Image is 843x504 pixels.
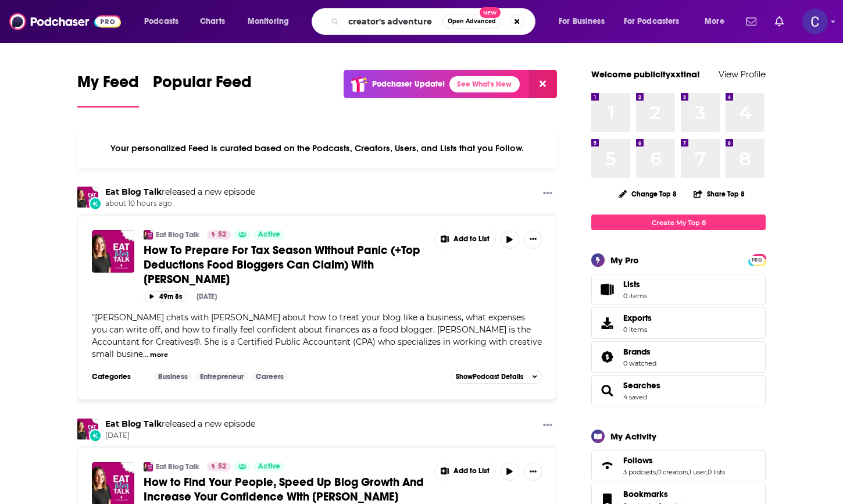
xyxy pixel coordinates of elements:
[538,187,557,201] button: Show More Button
[77,419,98,439] img: Eat Blog Talk
[150,350,168,360] button: more
[802,9,828,34] span: Logged in as publicityxxtina
[89,197,102,210] div: New Episode
[623,489,691,499] a: Bookmarks
[623,359,656,367] a: 0 watched
[323,8,546,35] div: Search podcasts, credits, & more...
[453,235,490,244] span: Add to List
[105,187,162,197] a: Eat Blog Talk
[116,67,125,77] img: tab_keywords_by_traffic_grey.svg
[538,419,557,433] button: Show More Button
[92,312,542,359] span: "
[656,468,657,476] span: ,
[344,12,442,31] input: Search podcasts, credits, & more...
[623,313,652,323] span: Exports
[105,199,255,209] span: about 10 hours ago
[719,69,766,80] a: View Profile
[144,243,420,287] span: How To Prepare For Tax Season Without Panic (+Top Deductions Food Bloggers Can Claim) With [PERSO...
[207,462,231,471] a: 52
[595,281,619,298] span: Lists
[33,19,57,28] div: v 4.0.25
[623,489,668,499] span: Bookmarks
[92,230,134,273] img: How To Prepare For Tax Season Without Panic (+Top Deductions Food Bloggers Can Claim) With Amy No...
[77,128,557,168] div: Your personalized Feed is curated based on the Podcasts, Creators, Users, and Lists that you Follow.
[623,455,725,466] a: Follows
[623,292,647,300] span: 0 items
[9,10,121,33] img: Podchaser - Follow, Share and Rate Podcasts
[688,468,689,476] span: ,
[802,9,828,34] img: User Profile
[750,255,764,264] a: PRO
[105,419,162,429] a: Eat Blog Talk
[623,279,640,289] span: Lists
[802,9,828,34] button: Show profile menu
[706,468,708,476] span: ,
[559,13,605,30] span: For Business
[144,243,426,287] a: How To Prepare For Tax Season Without Panic (+Top Deductions Food Bloggers Can Claim) With [PERSO...
[750,256,764,264] span: PRO
[595,349,619,365] a: Brands
[258,461,280,473] span: Active
[595,383,619,399] a: Searches
[77,187,98,208] img: Eat Blog Talk
[77,72,139,108] a: My Feed
[453,467,490,476] span: Add to List
[218,461,226,473] span: 52
[144,475,424,504] span: How to Find Your People, Speed Up Blog Growth And Increase Your Confidence With [PERSON_NAME]
[144,13,178,30] span: Podcasts
[240,12,304,31] button: open menu
[136,12,194,31] button: open menu
[693,183,745,205] button: Share Top 8
[595,315,619,331] span: Exports
[770,12,788,31] a: Show notifications dropdown
[591,341,766,373] span: Brands
[451,370,542,384] button: ShowPodcast Details
[92,312,542,359] span: [PERSON_NAME] chats with [PERSON_NAME] about how to treat your blog like a business, what expense...
[105,431,255,441] span: [DATE]
[623,455,653,466] span: Follows
[591,215,766,230] a: Create My Top 8
[442,15,501,28] button: Open AdvancedNew
[448,19,496,24] span: Open Advanced
[524,230,542,249] button: Show More Button
[143,349,148,359] span: ...
[591,375,766,406] span: Searches
[705,13,724,30] span: More
[623,346,656,357] a: Brands
[153,72,252,99] span: Popular Feed
[218,229,226,241] span: 52
[207,230,231,240] a: 52
[89,429,102,442] div: New Episode
[696,12,739,31] button: open menu
[551,12,619,31] button: open menu
[153,372,192,381] a: Business
[623,468,656,476] a: 3 podcasts
[591,450,766,481] span: Follows
[623,380,660,391] span: Searches
[44,69,104,76] div: Domain Overview
[248,13,289,30] span: Monitoring
[741,12,761,31] a: Show notifications dropdown
[253,462,285,471] a: Active
[610,255,639,266] div: My Pro
[144,230,153,240] img: Eat Blog Talk
[456,373,523,381] span: Show Podcast Details
[258,229,280,241] span: Active
[200,13,225,30] span: Charts
[128,69,196,76] div: Keywords by Traffic
[372,79,445,89] p: Podchaser Update!
[623,393,647,401] a: 4 saved
[524,462,542,481] button: Show More Button
[192,12,232,31] a: Charts
[144,462,153,471] img: Eat Blog Talk
[591,308,766,339] a: Exports
[623,346,651,357] span: Brands
[595,457,619,474] a: Follows
[616,12,696,31] button: open menu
